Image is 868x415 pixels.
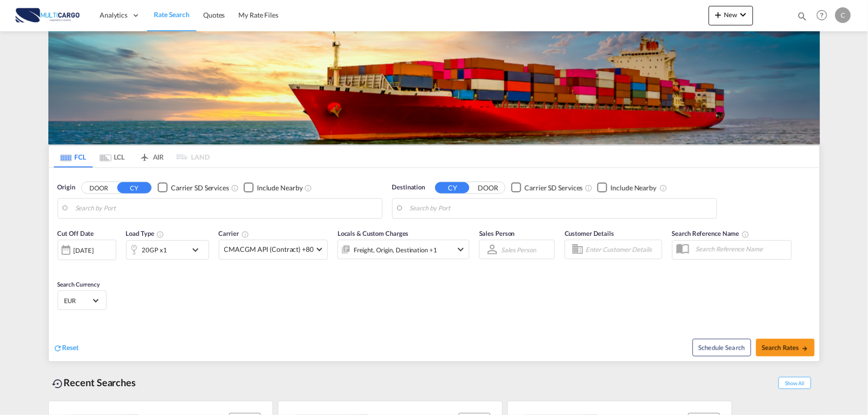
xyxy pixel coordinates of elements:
[58,183,75,192] span: Origin
[802,345,808,352] md-icon: icon-arrow-right
[471,182,505,193] button: DOOR
[257,183,303,193] div: Include Nearby
[511,183,583,193] md-checkbox: Checkbox No Ink
[713,11,749,19] span: New
[54,146,93,167] md-tab-item: FCL
[814,7,835,24] div: Help
[117,182,151,193] button: CY
[142,243,167,257] div: 20GP x1
[100,10,127,20] span: Analytics
[241,230,249,238] md-icon: The selected Trucker/Carrierwill be displayed in the rate results If the rates are from another f...
[48,31,820,145] img: LCL+%26+FCL+BACKGROUND.png
[93,146,132,167] md-tab-item: LCL
[672,229,750,237] span: Search Reference Name
[58,259,65,272] md-datepicker: Select
[797,11,808,21] md-icon: icon-magnify
[63,343,79,352] span: Reset
[660,184,668,192] md-icon: Unchecked: Ignores neighbouring ports when fetching rates.Checked : Includes neighbouring ports w...
[410,201,712,216] input: Search by Port
[154,10,190,19] span: Rate Search
[585,184,593,192] md-icon: Unchecked: Search for CY (Container Yard) services for all selected carriers.Checked : Search for...
[231,184,239,192] md-icon: Unchecked: Search for CY (Container Yard) services for all selected carriers.Checked : Search for...
[52,378,64,390] md-icon: icon-backup-restore
[75,201,377,216] input: Search by Port
[63,293,101,308] md-select: Select Currency: € EUREuro
[738,9,749,21] md-icon: icon-chevron-down
[244,183,303,193] md-checkbox: Checkbox No Ink
[392,183,425,192] span: Destination
[171,183,229,193] div: Carrier SD Services
[338,229,409,237] span: Locals & Custom Charges
[797,11,808,25] div: icon-magnify
[611,183,656,193] div: Include Nearby
[435,182,469,193] button: CY
[157,230,165,238] md-icon: icon-information-outline
[58,240,116,260] div: [DATE]
[691,242,791,256] input: Search Reference Name
[693,339,751,356] button: Note: By default Schedule search will only considerorigin ports, destination ports and cut off da...
[814,7,830,23] span: Help
[132,146,171,167] md-tab-item: AIR
[54,343,79,353] div: icon-refreshReset
[338,240,469,259] div: Freight Origin Destination Factory Stuffingicon-chevron-down
[525,183,583,193] div: Carrier SD Services
[238,11,278,19] span: My Rate Files
[126,229,165,237] span: Load Type
[500,243,537,257] md-select: Sales Person
[305,184,313,192] md-icon: Unchecked: Ignores neighbouring ports when fetching rates.Checked : Includes neighbouring ports w...
[15,4,81,26] img: 82db67801a5411eeacfdbd8acfa81e61.png
[835,7,851,23] div: C
[709,6,753,25] button: icon-plus 400-fgNewicon-chevron-down
[54,146,210,167] md-pagination-wrapper: Use the left and right arrow keys to navigate between tabs
[713,9,724,21] md-icon: icon-plus 400-fg
[354,243,437,257] div: Freight Origin Destination Factory Stuffing
[586,242,659,257] input: Enter Customer Details
[479,229,515,237] span: Sales Person
[203,11,225,19] span: Quotes
[190,244,206,256] md-icon: icon-chevron-down
[74,246,94,255] div: [DATE]
[224,245,314,254] span: CMACGM API (Contract) +80
[455,244,466,255] md-icon: icon-chevron-down
[742,230,750,238] md-icon: Your search will be saved by the below given name
[779,377,811,389] span: Show All
[126,240,209,260] div: 20GP x1icon-chevron-down
[597,183,656,193] md-checkbox: Checkbox No Ink
[54,344,63,353] md-icon: icon-refresh
[762,344,809,352] span: Search Rates
[565,229,614,237] span: Customer Details
[49,168,820,361] div: Origin DOOR CY Checkbox No InkUnchecked: Search for CY (Container Yard) services for all selected...
[219,229,249,237] span: Carrier
[48,372,140,394] div: Recent Searches
[58,229,94,237] span: Cut Off Date
[139,151,150,159] md-icon: icon-airplane
[82,182,116,193] button: DOOR
[158,183,229,193] md-checkbox: Checkbox No Ink
[58,281,100,288] span: Search Currency
[756,339,815,356] button: Search Ratesicon-arrow-right
[64,296,91,305] span: EUR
